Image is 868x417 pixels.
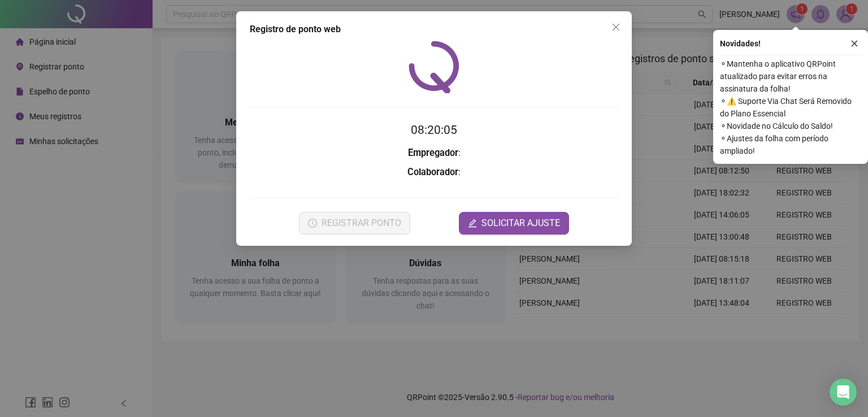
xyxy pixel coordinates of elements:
[611,23,620,32] span: close
[720,58,861,95] span: ⚬ Mantenha o aplicativo QRPoint atualizado para evitar erros na assinatura da folha!
[720,37,761,50] span: Novidades !
[720,95,861,120] span: ⚬ ⚠️ Suporte Via Chat Será Removido do Plano Essencial
[408,147,458,158] strong: Empregador
[850,40,858,47] span: close
[468,219,477,228] span: edit
[481,216,560,230] span: SOLICITAR AJUSTE
[607,18,625,36] button: Close
[720,132,861,157] span: ⚬ Ajustes da folha com período ampliado!
[250,23,618,36] div: Registro de ponto web
[411,123,457,137] time: 08:20:05
[299,212,410,234] button: REGISTRAR PONTO
[459,212,569,234] button: editSOLICITAR AJUSTE
[407,167,458,177] strong: Colaborador
[250,165,618,180] h3: :
[830,379,857,406] div: Open Intercom Messenger
[720,120,861,132] span: ⚬ Novidade no Cálculo do Saldo!
[409,41,459,93] img: QRPoint
[250,146,618,160] h3: :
